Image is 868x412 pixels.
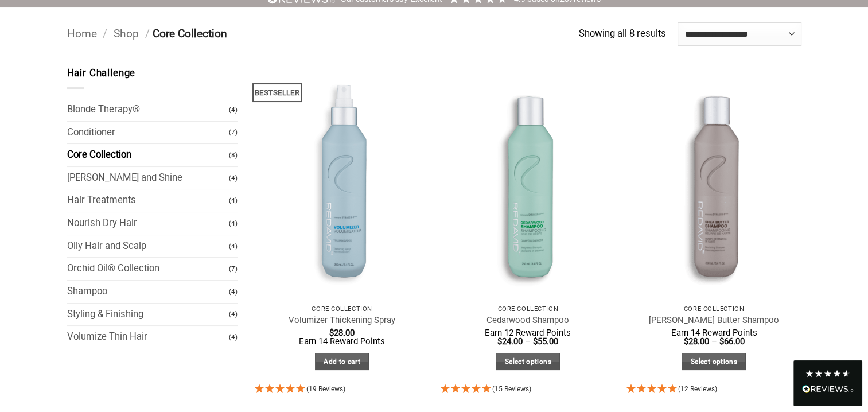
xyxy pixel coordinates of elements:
span: (7) [229,259,238,279]
select: Shop order [678,22,801,45]
img: REDAVID Shea Butter Shampoo [626,66,801,299]
a: Add to cart: “Volumizer Thickening Spray” [315,353,369,371]
a: Blonde Therapy® [67,99,229,121]
p: Core Collection [446,305,610,313]
a: [PERSON_NAME] and Shine [67,167,229,189]
a: Orchid Oil® Collection [67,258,229,280]
a: Volumizer Thickening Spray [289,315,395,326]
div: Read All Reviews [793,360,862,406]
span: (12 Reviews) [678,385,717,393]
span: / [145,27,150,40]
p: Core Collection [260,305,424,313]
span: – [525,336,531,347]
span: $ [497,336,502,347]
bdi: 28.00 [329,328,355,338]
a: Select options for “Shea Butter Shampoo” [682,353,746,371]
span: (4) [229,213,238,234]
a: Core Collection [67,144,229,166]
span: Earn 12 Reward Points [485,328,571,338]
a: [PERSON_NAME] Butter Shampoo [649,315,779,326]
div: 4.95 Stars - 19 Reviews [255,382,430,398]
span: (4) [229,236,238,256]
span: (7) [229,122,238,142]
bdi: 28.00 [683,336,709,347]
span: Earn 14 Reward Points [671,328,757,338]
img: REDAVID Volumizer Thickening Spray - 1 1 [255,66,430,299]
a: Oily Hair and Scalp [67,235,229,258]
bdi: 24.00 [497,336,523,347]
span: – [711,336,717,347]
span: (19 Reviews) [306,385,345,393]
a: Home [67,27,97,40]
span: Hair Challenge [67,68,136,79]
bdi: 55.00 [533,336,558,347]
a: Conditioner [67,122,229,144]
nav: Breadcrumb [67,25,579,43]
span: (4) [229,100,238,120]
span: (8) [229,145,238,165]
bdi: 66.00 [719,336,744,347]
span: $ [329,328,334,338]
div: Read All Reviews [802,383,854,398]
span: / [103,27,107,40]
span: (4) [229,304,238,324]
a: Hair Treatments [67,189,229,212]
a: Shampoo [67,281,229,303]
a: Cedarwood Shampoo [486,315,569,326]
a: Nourish Dry Hair [67,212,229,235]
span: (4) [229,282,238,302]
span: $ [533,336,538,347]
div: 4.93 Stars - 15 Reviews [441,382,616,398]
a: Shop [114,27,139,40]
a: Volumize Thin Hair [67,326,229,348]
p: Showing all 8 results [578,26,665,42]
span: $ [683,336,688,347]
span: Earn 14 Reward Points [299,336,385,347]
a: Styling & Finishing [67,304,229,326]
span: (4) [229,191,238,211]
a: Select options for “Cedarwood Shampoo” [496,353,560,371]
img: REVIEWS.io [802,385,854,393]
span: $ [719,336,723,347]
div: 4.8 Stars [805,369,851,378]
div: 4.92 Stars - 12 Reviews [626,382,801,398]
span: (4) [229,327,238,347]
span: (15 Reviews) [492,385,531,393]
span: (4) [229,168,238,188]
p: Core Collection [632,305,796,313]
img: REDAVID Cedarwood Shampoo - 1 [441,66,616,299]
